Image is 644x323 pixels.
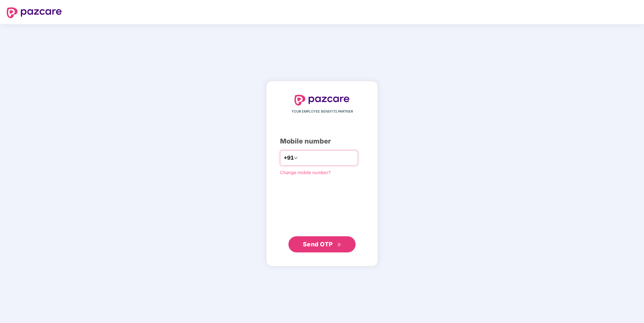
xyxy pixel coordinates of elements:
[291,109,353,114] span: YOUR EMPLOYEE BENEFITS PARTNER
[294,95,350,106] img: logo
[288,236,356,252] button: Send OTPdouble-right
[294,156,298,160] span: down
[280,136,364,147] div: Mobile number
[284,154,294,162] span: +91
[337,243,341,247] span: double-right
[303,241,333,248] span: Send OTP
[7,7,62,18] img: logo
[280,170,331,175] a: Change mobile number?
